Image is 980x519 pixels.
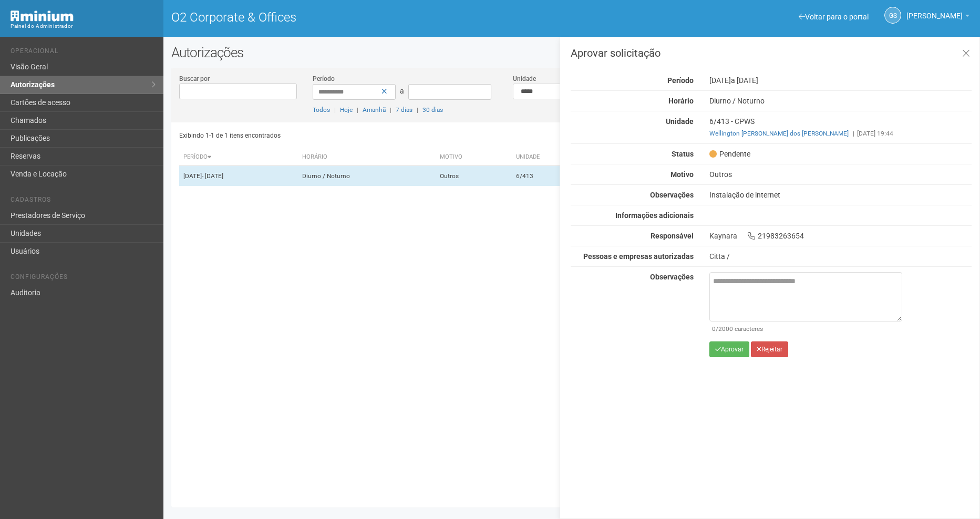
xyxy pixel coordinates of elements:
span: | [853,130,854,137]
td: Diurno / Noturno [298,166,436,186]
strong: Pessoas e empresas autorizadas [583,252,694,261]
button: Aprovar [709,341,749,357]
strong: Horário [668,97,694,105]
div: Citta / [709,252,972,261]
strong: Unidade [666,117,694,126]
h2: Autorizações [171,45,972,60]
label: Buscar por [179,74,210,84]
div: Diurno / Noturno [702,96,979,106]
th: Horário [298,149,436,166]
span: a [400,87,404,95]
strong: Motivo [670,170,694,179]
div: Exibindo 1-1 de 1 itens encontrados [179,128,569,143]
strong: Informações adicionais [615,211,694,220]
a: 7 dias [396,106,412,113]
strong: Responsável [651,232,694,240]
td: Outros [436,166,512,186]
a: 30 dias [422,106,443,113]
a: Hoje [340,106,353,113]
strong: Observações [650,273,694,281]
strong: Período [667,76,694,85]
td: 6/413 [512,166,591,186]
strong: Status [672,150,694,158]
div: /2000 caracteres [712,324,900,334]
a: GS [884,7,901,24]
a: Fechar [955,43,977,65]
span: | [357,106,358,113]
span: | [390,106,391,113]
span: | [334,106,336,113]
li: Configurações [11,273,156,284]
span: a [DATE] [731,76,758,85]
label: Período [313,74,335,84]
label: Unidade [513,74,536,84]
li: Cadastros [11,196,156,207]
div: [DATE] 19:44 [709,129,972,138]
button: Rejeitar [751,341,788,357]
div: Instalação de internet [702,190,979,200]
span: | [417,106,418,113]
th: Motivo [436,149,512,166]
a: Wellington [PERSON_NAME] dos [PERSON_NAME] [709,130,849,137]
span: 0 [712,325,716,333]
span: Pendente [709,149,750,159]
div: 6/413 - CPWS [702,117,979,138]
a: Todos [313,106,330,113]
div: [DATE] [702,76,979,85]
td: [DATE] [179,166,298,186]
a: Amanhã [363,106,386,113]
span: - [DATE] [202,172,223,180]
a: Voltar para o portal [799,13,869,21]
img: Minium [11,11,74,22]
div: Painel do Administrador [11,22,156,31]
h1: O2 Corporate & Offices [171,11,564,24]
th: Unidade [512,149,591,166]
span: Gabriela Souza [906,2,963,20]
div: Outros [702,170,979,179]
a: [PERSON_NAME] [906,13,969,22]
th: Período [179,149,298,166]
div: Kaynara 21983263654 [702,231,979,241]
li: Operacional [11,47,156,58]
strong: Observações [650,191,694,199]
h3: Aprovar solicitação [571,48,972,58]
